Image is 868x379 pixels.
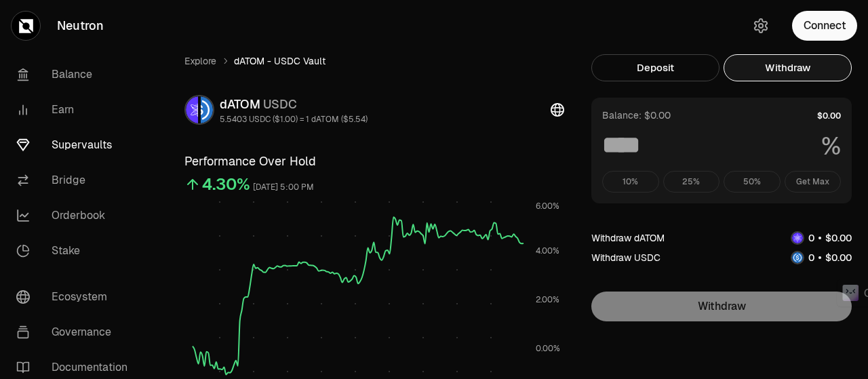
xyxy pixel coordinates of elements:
a: Orderbook [5,198,146,233]
span: dATOM - USDC Vault [234,54,325,68]
div: 4.30% [202,174,250,195]
button: Connect [792,11,857,41]
a: Ecosystem [5,279,146,315]
a: Governance [5,315,146,350]
div: Withdraw dATOM [591,231,665,245]
tspan: 6.00% [536,201,559,212]
span: % [821,133,841,160]
div: dATOM [220,95,368,114]
tspan: 4.00% [536,245,559,256]
a: Supervaults [5,127,146,163]
h3: Performance Over Hold [184,152,564,171]
a: Balance [5,57,146,92]
tspan: 2.00% [536,294,559,305]
img: USDC Logo [792,252,803,263]
nav: breadcrumb [184,54,564,68]
div: [DATE] 5:00 PM [253,180,314,195]
img: USDC Logo [201,96,213,123]
button: Withdraw [724,54,852,81]
button: Deposit [591,54,719,81]
tspan: 0.00% [536,343,560,354]
a: Stake [5,233,146,268]
div: Withdraw USDC [591,251,660,264]
img: dATOM Logo [792,233,803,243]
a: Earn [5,92,146,127]
div: Balance: $0.00 [602,108,671,122]
a: Explore [184,54,216,68]
span: USDC [263,96,297,112]
a: Bridge [5,163,146,198]
img: dATOM Logo [186,96,198,123]
div: 5.5403 USDC ($1.00) = 1 dATOM ($5.54) [220,114,368,125]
